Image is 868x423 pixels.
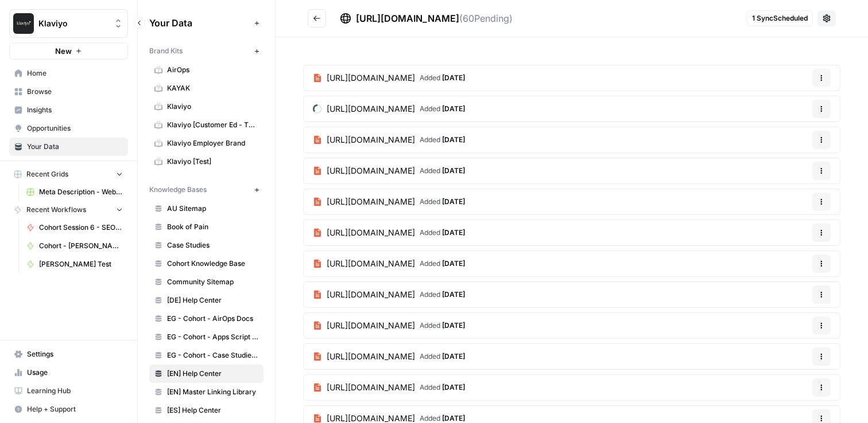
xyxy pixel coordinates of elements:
img: Klaviyo Logo [13,13,34,34]
button: Recent Grids [9,166,128,183]
span: AirOps [167,65,258,75]
span: New [55,45,72,57]
span: [URL][DOMAIN_NAME] [327,351,415,362]
span: Added [420,166,465,176]
span: Klaviyo [Test] [167,156,258,167]
span: KAYAK [167,83,258,93]
span: [DATE] [442,290,465,299]
span: Settings [27,349,123,359]
button: Help + Support [9,400,128,418]
span: Klaviyo [38,18,108,29]
span: [EN] Master Linking Library [167,387,258,397]
button: New [9,42,128,60]
span: [DE] Help Center [167,295,258,305]
a: Case Studies [149,236,263,254]
span: Opportunities [27,123,123,134]
span: [DATE] [442,383,465,391]
span: AU Sitemap [167,203,258,214]
span: [DATE] [442,135,465,144]
span: ( 60 Pending) [459,13,513,24]
button: Workspace: Klaviyo [9,9,128,38]
a: Your Data [9,138,128,156]
a: [URL][DOMAIN_NAME]Added [DATE] [304,127,474,152]
span: [URL][DOMAIN_NAME] [327,134,415,146]
span: EG - Cohort - Case Studies (All) [167,350,258,361]
a: Book of Pain [149,218,263,236]
span: 1 Sync Scheduled [752,13,808,23]
a: Home [9,64,128,83]
a: AU Sitemap [149,199,263,218]
span: [DATE] [442,321,465,330]
span: Added [420,197,465,207]
a: KAYAK [149,79,263,97]
span: Added [420,258,465,269]
span: Case Studies [167,240,258,250]
span: Home [27,68,123,79]
a: [URL][DOMAIN_NAME]Added [DATE] [304,65,474,91]
span: Recent Workflows [26,205,86,215]
span: Added [420,228,465,238]
a: [URL][DOMAIN_NAME]Added [DATE] [304,96,474,122]
a: [EN] Master Linking Library [149,383,263,401]
span: [URL][DOMAIN_NAME] [356,13,459,24]
span: Klaviyo Employer Brand [167,138,258,148]
span: [DATE] [442,414,465,422]
span: EG - Cohort - AirOps Docs [167,314,258,324]
span: Recent Grids [26,169,68,179]
span: Community Sitemap [167,277,258,287]
span: [ES] Help Center [167,405,258,416]
span: Added [420,104,465,114]
span: [DATE] [442,259,465,268]
a: [PERSON_NAME] Test [21,255,128,273]
span: Usage [27,367,123,378]
span: [DATE] [442,73,465,82]
a: Insights [9,101,128,119]
span: [URL][DOMAIN_NAME] [327,320,415,331]
a: Klaviyo [Customer Ed - TEST] [149,116,263,134]
span: Brand Kits [149,46,183,56]
a: [URL][DOMAIN_NAME]Added [DATE] [304,344,474,369]
a: Cohort Knowledge Base [149,254,263,273]
span: Help + Support [27,404,123,414]
span: [URL][DOMAIN_NAME] [327,227,415,238]
span: [EN] Help Center [167,369,258,379]
a: [URL][DOMAIN_NAME]Added [DATE] [304,313,474,338]
span: Meta Description - Web Page Grid (2) [39,187,123,197]
a: [DE] Help Center [149,291,263,310]
span: Added [420,382,465,393]
span: Insights [27,105,123,115]
a: Klaviyo Employer Brand [149,134,263,152]
span: [URL][DOMAIN_NAME] [327,103,415,115]
a: [EN] Help Center [149,365,263,383]
span: [DATE] [442,166,465,175]
a: Meta Description - Web Page Grid (2) [21,183,128,201]
span: Browse [27,87,123,97]
span: Knowledge Bases [149,185,207,195]
a: Klaviyo [Test] [149,152,263,171]
a: [URL][DOMAIN_NAME]Added [DATE] [304,375,474,400]
span: Cohort Knowledge Base [167,258,258,269]
span: Added [420,73,465,83]
a: [URL][DOMAIN_NAME]Added [DATE] [304,251,474,276]
span: [DATE] [442,197,465,206]
span: [DATE] [442,352,465,361]
a: EG - Cohort - AirOps Docs [149,310,263,328]
span: [URL][DOMAIN_NAME] [327,289,415,300]
span: [DATE] [442,228,465,237]
a: Cohort - [PERSON_NAME] Example [21,237,128,255]
button: Go back [308,9,326,28]
a: [URL][DOMAIN_NAME]Added [DATE] [304,220,474,245]
span: Klaviyo [Customer Ed - TEST] [167,120,258,130]
span: [URL][DOMAIN_NAME] [327,165,415,177]
a: EG - Cohort - Apps Script + Workspace Playbook [149,328,263,346]
a: Opportunities [9,119,128,138]
span: Klaviyo [167,101,258,112]
span: Your Data [149,16,250,30]
span: [URL][DOMAIN_NAME] [327,258,415,269]
a: [URL][DOMAIN_NAME]Added [DATE] [304,282,474,307]
a: [ES] Help Center [149,401,263,420]
span: Cohort - [PERSON_NAME] Example [39,241,123,251]
a: Cohort Session 6 - SEO Exercise [21,218,128,237]
span: Added [420,135,465,145]
span: Cohort Session 6 - SEO Exercise [39,222,123,233]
